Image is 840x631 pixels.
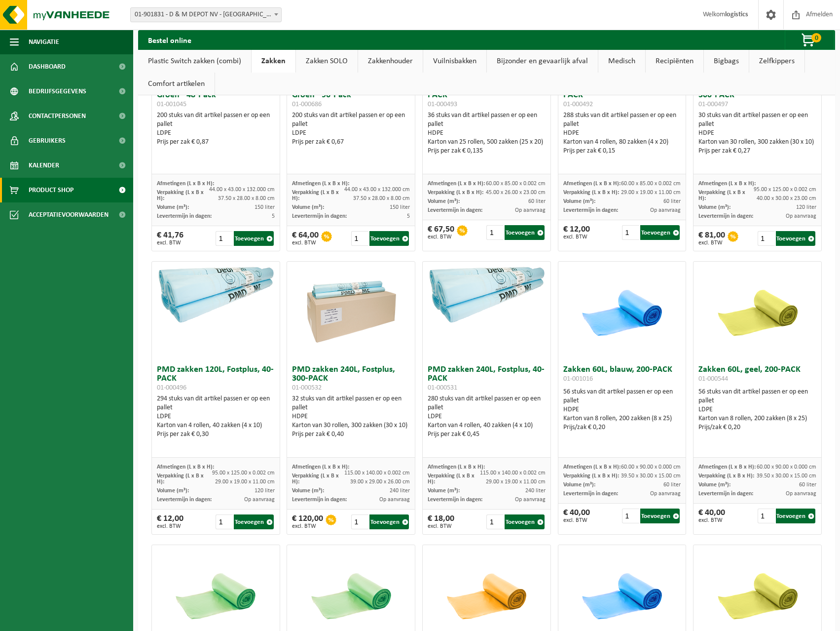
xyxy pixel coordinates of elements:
[563,198,595,204] span: Volume (m³):
[428,190,483,196] span: Verpakking (L x B x H):
[157,421,275,430] div: Karton van 4 rollen, 40 zakken (4 x 10)
[698,405,816,414] div: LDPE
[157,190,204,201] span: Verpakking (L x B x H):
[428,473,475,485] span: Verpakking (L x B x H):
[157,523,183,529] span: excl. BTW
[486,514,504,529] input: 1
[698,464,756,470] span: Afmetingen (L x B x H):
[138,73,215,95] a: Comfort artikelen
[698,423,816,432] div: Prijs/zak € 0,20
[29,54,66,79] span: Dashboard
[369,231,409,246] button: Toevoegen
[351,231,368,246] input: 1
[234,231,274,246] button: Toevoegen
[428,365,546,392] h3: PMD zakken 240L, Fostplus, 40-PACK
[292,204,324,210] span: Volume (m³):
[563,190,619,196] span: Verpakking (L x B x H):
[428,111,546,156] div: 36 stuks van dit artikel passen er op een pallet
[563,414,681,423] div: Karton van 8 rollen, 200 zakken (8 x 25)
[698,375,728,383] span: 01-000544
[157,488,189,494] span: Volume (m³):
[157,394,275,439] div: 294 stuks van dit artikel passen er op een pallet
[428,207,482,213] span: Levertermijn in dagen:
[621,181,681,187] span: 60.00 x 85.00 x 0.002 cm
[292,394,410,439] div: 32 stuks van dit artikel passen er op een pallet
[754,187,816,193] span: 95.00 x 125.00 x 0.002 cm
[244,497,275,503] span: Op aanvraag
[698,129,816,138] div: HDPE
[698,509,725,523] div: € 40,00
[757,464,816,470] span: 60.00 x 90.00 x 0.000 cm
[698,101,728,108] span: 01-000497
[209,187,275,193] span: 44.00 x 43.00 x 132.000 cm
[292,523,323,529] span: excl. BTW
[292,473,339,485] span: Verpakking (L x B x H):
[379,497,410,503] span: Op aanvraag
[621,190,681,196] span: 29.00 x 19.00 x 11.00 cm
[525,488,546,494] span: 240 liter
[563,388,681,432] div: 56 stuks van dit artikel passen er op een pallet
[292,497,347,503] span: Levertermijn in dagen:
[157,412,275,421] div: LDPE
[621,464,681,470] span: 60.00 x 90.00 x 0.000 cm
[515,207,546,213] span: Op aanvraag
[292,101,322,108] span: 01-000686
[563,147,681,156] div: Prijs per zak € 0,15
[29,104,86,128] span: Contactpersonen
[423,262,550,325] img: 01-000531
[157,213,212,219] span: Levertermijn in dagen:
[428,129,546,138] div: HDPE
[428,412,546,421] div: LDPE
[344,187,410,193] span: 44.00 x 43.00 x 132.000 cm
[292,412,410,421] div: HDPE
[428,101,457,108] span: 01-000493
[296,50,358,73] a: Zakken SOLO
[157,514,183,529] div: € 12,00
[302,262,401,360] img: 01-000532
[428,523,454,529] span: excl. BTW
[563,225,590,240] div: € 12,00
[218,196,275,201] span: 37.50 x 28.00 x 8.00 cm
[757,196,816,201] span: 40.00 x 30.00 x 23.00 cm
[698,473,754,479] span: Verpakking (L x B x H):
[786,213,816,219] span: Op aanvraag
[563,207,618,213] span: Levertermijn in dagen:
[785,30,834,50] button: 0
[292,190,339,201] span: Verpakking (L x B x H):
[698,181,756,187] span: Afmetingen (L x B x H):
[563,491,618,497] span: Levertermijn in dagen:
[698,190,745,201] span: Verpakking (L x B x H):
[353,196,410,201] span: 37.50 x 28.00 x 8.00 cm
[390,204,410,210] span: 150 liter
[29,153,59,178] span: Kalender
[292,111,410,147] div: 200 stuks van dit artikel passen er op een pallet
[698,240,725,246] span: excl. BTW
[157,384,186,392] span: 01-000496
[423,50,486,73] a: Vuilnisbakken
[563,509,590,523] div: € 40,00
[292,488,324,494] span: Volume (m³):
[646,50,703,73] a: Recipiënten
[216,514,233,529] input: 1
[157,101,186,108] span: 01-001045
[428,234,454,240] span: excl. BTW
[351,514,368,529] input: 1
[152,262,280,325] img: 01-000496
[758,509,775,523] input: 1
[640,509,680,523] button: Toevoegen
[698,482,730,488] span: Volume (m³):
[486,225,504,240] input: 1
[598,50,645,73] a: Medisch
[698,491,753,497] span: Levertermijn in dagen:
[563,82,681,109] h3: PMD zakken 60L, Fostplus, 80-PACK
[698,517,725,523] span: excl. BTW
[157,464,214,470] span: Afmetingen (L x B x H):
[138,30,201,49] h2: Bestel online
[428,384,457,392] span: 01-000531
[130,7,282,22] span: 01-901831 - D & M DEPOT NV - AARTSELAAR
[786,491,816,497] span: Op aanvraag
[157,82,275,109] h3: Composteerbare zak 120-150L - Groen - 48-Pack
[212,470,275,476] span: 95.00 x 125.00 x 0.002 cm
[757,473,816,479] span: 39.50 x 30.00 x 15.00 cm
[272,213,275,219] span: 5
